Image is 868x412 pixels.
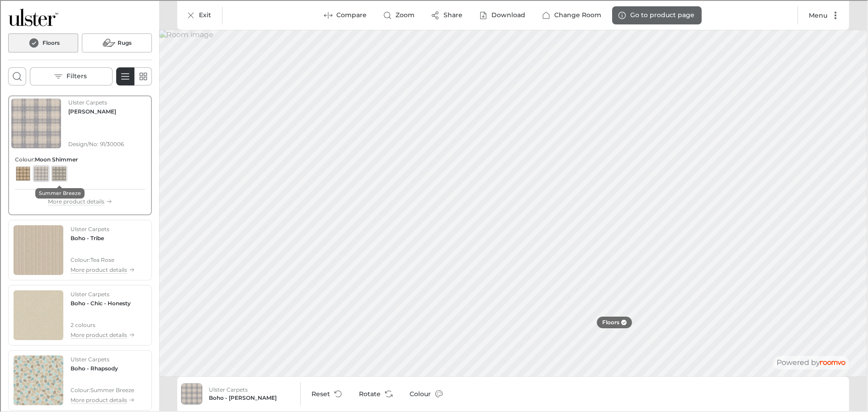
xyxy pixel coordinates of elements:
p: Ulster Carpets [70,224,108,232]
div: Product colors [14,155,144,181]
p: Ulster Carpets [67,98,106,106]
button: Rugs [81,33,151,52]
h6: Colour : [14,155,34,163]
button: Floors [7,33,77,52]
button: View color format Summer Breeze [50,165,66,181]
img: Logo representing Ulster Carpets. [7,7,57,25]
img: roomvo_wordmark.svg [819,360,844,364]
button: Open color dialog [401,384,448,402]
p: Ulster Carpets [70,289,108,298]
button: Zoom room image [377,5,421,24]
img: Boho - Hamilton. Link opens in a new window. [10,98,60,147]
button: Exit [180,5,217,24]
div: See Boho - Tribe in the room [7,219,151,279]
h4: Boho - Chic - Honesty [70,298,130,307]
button: More product details [70,329,134,339]
a: Go to Ulster Carpets's website. [7,7,57,25]
p: More product details [70,395,126,403]
p: More product details [47,197,104,205]
button: Floors [595,315,632,328]
button: More product details [70,394,134,404]
p: Summer Breeze [90,385,133,393]
div: See Boho - Chic in the room [7,284,151,345]
p: Go to product page [629,10,693,19]
p: Filters [66,71,86,80]
p: Change Room [553,10,600,19]
img: Boho - Hamilton [180,383,201,403]
button: Switch to simple view [133,66,151,85]
p: Download [491,10,524,19]
h6: Moon Shimmer [34,155,77,163]
p: Colour : [70,385,90,393]
p: Exit [198,10,210,19]
img: Boho - Chic. Link opens in a new window. [13,289,62,339]
p: Ulster Carpets [70,355,108,363]
button: Download [472,5,532,24]
button: Go to product page [611,5,701,24]
p: Floors [601,318,618,326]
button: Rotate Surface [351,384,398,402]
button: Open search box [7,66,25,85]
img: Boho - Tribe. Link opens in a new window. [13,224,62,274]
p: Zoom [395,10,414,19]
img: Boho - Rhapsody. Link opens in a new window. [13,355,62,404]
p: More product details [70,265,126,273]
button: View color format Moon Shimmer [32,165,48,181]
div: Summer Breeze [34,187,84,198]
p: Powered by [776,357,844,367]
p: Colour : [70,255,90,263]
button: More product details [70,264,134,274]
h4: Boho - Tribe [70,233,103,242]
h6: Rugs [117,38,131,46]
p: More product details [70,330,126,338]
p: Share [443,10,462,19]
span: Design/No: 91/30006 [67,139,123,147]
button: View color format Honesty [14,165,30,181]
div: Product List Mode Selector [115,66,151,85]
h6: Floors [42,38,59,46]
button: Change Room [535,5,608,24]
button: Reset product [303,384,347,402]
p: Compare [335,10,366,19]
h6: Boho - Hamilton - Moon Shimmer [208,393,293,401]
button: Enter compare mode [317,5,373,24]
div: See Boho - Rhapsody in the room [7,349,151,410]
p: Tea Rose [90,255,113,263]
button: More actions [801,5,844,24]
h4: Boho - Rhapsody [70,364,117,372]
p: Ulster Carpets [208,385,247,393]
button: More product details [47,196,111,206]
button: Switch to detail view [115,66,133,85]
button: Open the filters menu [29,66,112,85]
div: The visualizer is powered by Roomvo. [776,357,844,367]
button: Share [425,5,469,24]
h4: Boho - Hamilton [67,107,115,115]
button: Show details for Boho - Hamilton [205,382,296,404]
p: 2 colours [70,320,134,328]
